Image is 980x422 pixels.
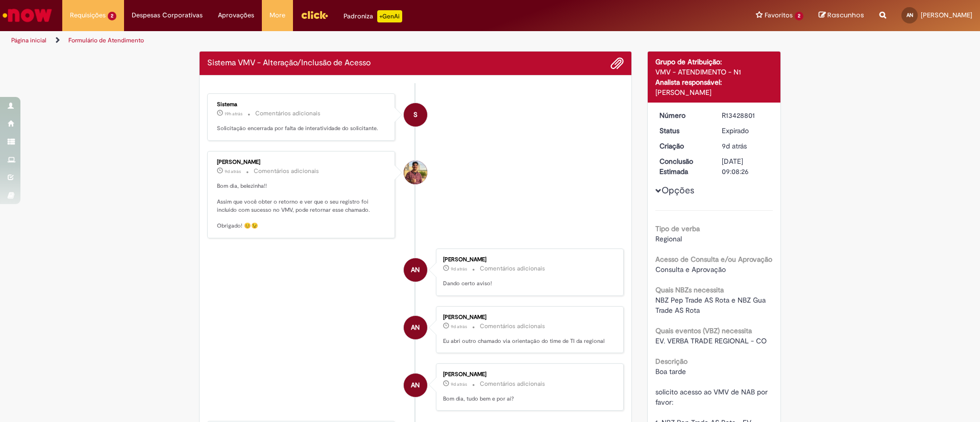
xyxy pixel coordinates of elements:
b: Tipo de verba [655,224,700,233]
span: More [269,10,285,20]
a: Formulário de Atendimento [68,36,144,44]
button: Adicionar anexos [610,57,624,70]
span: Consulta e Aprovação [655,265,726,274]
b: Quais eventos (VBZ) necessita [655,326,752,335]
dt: Criação [652,141,715,151]
time: 20/08/2025 08:47:18 [451,266,467,272]
time: 20/08/2025 08:46:30 [451,381,467,387]
small: Comentários adicionais [255,109,321,118]
div: VMV - ATENDIMENTO - N1 [655,67,773,77]
b: Quais NBZs necessita [655,285,724,294]
span: [PERSON_NAME] [921,11,972,19]
div: Expirado [722,126,769,136]
time: 20/08/2025 09:18:12 [225,168,241,175]
p: Dando certo aviso! [443,280,613,288]
b: Descrição [655,357,688,366]
span: AN [411,258,420,282]
span: Favoritos [765,10,793,20]
span: NBZ Pep Trade AS Rota e NBZ Gua Trade AS Rota [655,295,768,315]
div: Allysson Belle Dalla Nora [404,374,427,397]
span: Despesas Corporativas [132,10,203,20]
div: Analista responsável: [655,77,773,87]
small: Comentários adicionais [480,380,545,388]
div: [PERSON_NAME] [443,314,613,320]
span: S [413,103,418,127]
time: 27/08/2025 16:18:13 [225,111,242,117]
span: 19h atrás [225,111,242,117]
p: Eu abri outro chamado via orientação do time de TI da regional [443,337,613,345]
p: Bom dia, tudo bem e por ai? [443,395,613,403]
time: 20/08/2025 08:47:09 [451,324,467,330]
img: click_logo_yellow_360x200.png [301,7,328,22]
ul: Trilhas de página [8,31,646,50]
small: Comentários adicionais [480,264,545,273]
span: 9d atrás [451,266,467,272]
span: AN [411,315,420,340]
span: Requisições [70,10,106,20]
dt: Status [652,126,715,136]
div: Allysson Belle Dalla Nora [404,316,427,339]
div: Grupo de Atribuição: [655,57,773,67]
h2: Sistema VMV - Alteração/Inclusão de Acesso Histórico de tíquete [207,59,371,68]
time: 19/08/2025 14:11:31 [722,141,747,151]
p: Solicitação encerrada por falta de interatividade do solicitante. [217,125,387,133]
span: Rascunhos [827,10,864,20]
div: [PERSON_NAME] [443,257,613,263]
span: AN [906,12,913,18]
span: AN [411,373,420,398]
span: 2 [108,12,116,20]
a: Rascunhos [819,11,864,20]
span: Regional [655,234,682,243]
small: Comentários adicionais [480,322,545,331]
dt: Conclusão Estimada [652,156,715,177]
span: 9d atrás [451,381,467,387]
span: Aprovações [218,10,254,20]
p: Bom dia, belezinha!! Assim que você obter o retorno e ver que o seu registro foi incluído com suc... [217,182,387,230]
div: Vitor Jeremias Da Silva [404,161,427,184]
div: Sistema [217,102,387,108]
div: R13428801 [722,110,769,120]
small: Comentários adicionais [254,167,319,176]
div: Allysson Belle Dalla Nora [404,258,427,282]
span: EV. VERBA TRADE REGIONAL - CO [655,336,767,345]
div: System [404,103,427,127]
div: [PERSON_NAME] [655,87,773,97]
div: [PERSON_NAME] [443,371,613,378]
dt: Número [652,110,715,120]
img: ServiceNow [1,5,54,26]
div: [PERSON_NAME] [217,159,387,165]
span: 2 [795,12,803,20]
p: +GenAi [377,10,402,22]
span: 9d atrás [722,141,747,151]
div: [DATE] 09:08:26 [722,156,769,177]
span: 9d atrás [451,324,467,330]
span: 9d atrás [225,168,241,175]
div: 19/08/2025 14:11:31 [722,141,769,151]
div: Padroniza [344,10,402,22]
b: Acesso de Consulta e/ou Aprovação [655,255,772,264]
a: Página inicial [11,36,46,44]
